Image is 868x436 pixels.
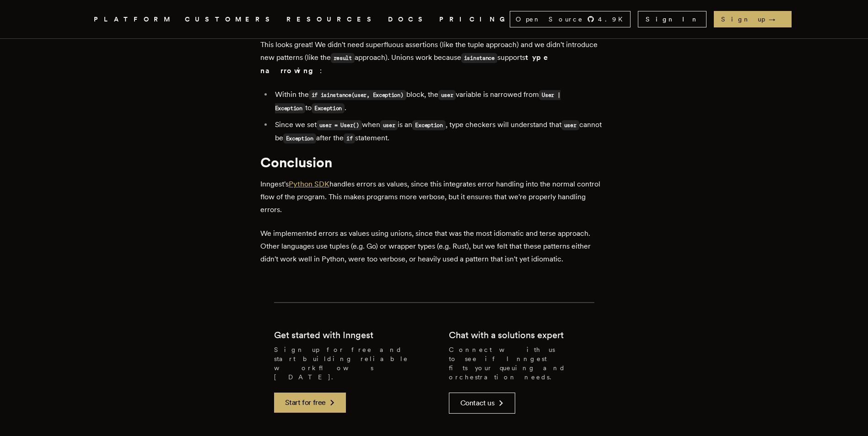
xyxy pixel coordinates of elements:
[388,14,428,25] a: DOCS
[769,15,784,24] span: →
[461,53,497,63] code: isinstance
[260,38,608,77] p: This looks great! We didn't need superfluous assertions (like the tuple approach) and we didn't i...
[449,393,515,414] a: Contact us
[561,120,579,130] code: user
[449,329,564,341] h2: Chat with a solutions expert
[94,14,174,25] button: PLATFORM
[260,227,608,266] p: We implemented errors as values using unions, since that was the most idiomatic and terse approac...
[344,133,355,144] code: if
[274,329,373,341] h2: Get started with Inngest
[272,118,608,145] li: Since we set when is an , type checkers will understand that cannot be after the statement.
[449,345,594,382] p: Connect with us to see if Inngest fits your queuing and orchestration needs.
[598,15,628,24] span: 4.9 K
[185,14,275,25] a: CUSTOMERS
[317,120,362,130] code: user = User()
[380,120,398,130] code: user
[272,88,608,115] li: Within the block, the variable is narrowed from to .
[312,103,345,113] code: Exception
[638,11,706,27] a: Sign In
[516,15,583,24] span: Open Source
[274,393,346,413] a: Start for free
[286,14,377,25] button: RESOURCES
[309,90,406,100] code: if isinstance(user, Exception)
[439,14,510,25] a: PRICING
[412,120,445,130] code: Exception
[274,345,420,382] p: Sign up for free and start building reliable workflows [DATE].
[331,53,355,63] code: result
[260,154,608,170] h1: Conclusion
[289,180,329,188] a: Python SDK
[438,90,456,100] code: user
[283,133,316,144] code: Exception
[714,11,792,27] a: Sign up
[260,178,608,216] p: Inngest's handles errors as values, since this integrates error handling into the normal control ...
